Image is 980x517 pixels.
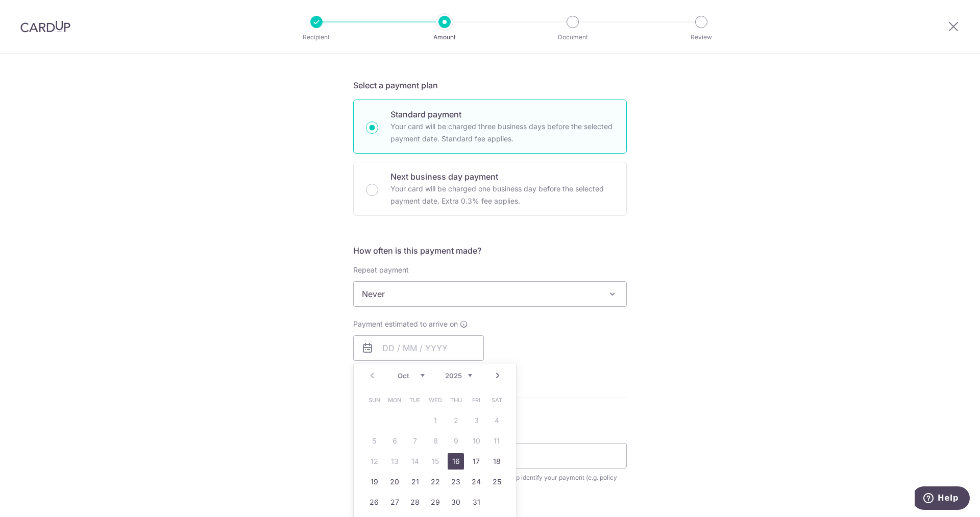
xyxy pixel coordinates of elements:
a: 18 [488,453,505,470]
p: Standard payment [390,108,614,120]
a: 19 [366,474,382,490]
p: Next business day payment [390,170,614,183]
span: Never [353,281,627,307]
a: 25 [488,474,505,490]
h5: Select a payment plan [353,79,627,91]
p: Document [535,32,610,42]
a: 16 [448,453,464,470]
a: Next [492,370,504,382]
a: 24 [468,474,484,490]
p: Your card will be charged three business days before the selected payment date. Standard fee appl... [390,120,614,145]
span: Tuesday [407,392,423,408]
a: 20 [386,474,403,490]
span: Never [354,282,626,306]
span: Thursday [448,392,464,408]
p: Your card will be charged one business day before the selected payment date. Extra 0.3% fee applies. [390,183,614,207]
iframe: Opens a widget where you can find more information [915,486,970,512]
img: CardUp [20,20,70,33]
a: 30 [448,494,464,510]
span: Wednesday [427,392,444,408]
a: 17 [468,453,484,470]
span: Payment estimated to arrive on [353,319,458,329]
a: 31 [468,494,484,510]
a: 23 [448,474,464,490]
a: 29 [427,494,444,510]
span: Monday [386,392,403,408]
a: 22 [427,474,444,490]
input: DD / MM / YYYY [353,335,484,361]
p: Review [664,32,739,42]
a: 21 [407,474,423,490]
h5: How often is this payment made? [353,244,627,257]
a: 27 [386,494,403,510]
label: Repeat payment [353,265,409,275]
span: Saturday [488,392,505,408]
span: Sunday [366,392,382,408]
p: Amount [407,32,482,42]
a: 28 [407,494,423,510]
span: Friday [468,392,484,408]
p: Recipient [279,32,354,42]
a: 26 [366,494,382,510]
